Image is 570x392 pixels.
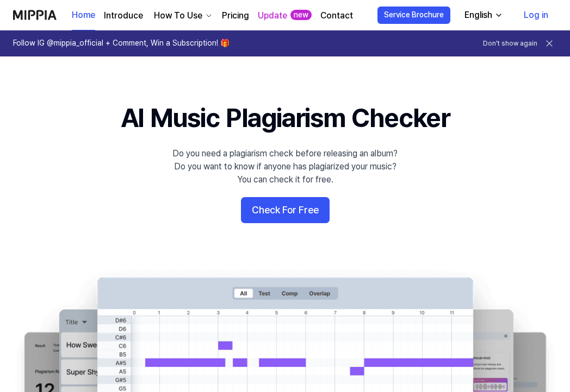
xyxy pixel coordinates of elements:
button: Check For Free [241,197,330,223]
div: How To Use [152,9,205,22]
button: English [456,4,510,26]
a: Pricing [222,9,249,22]
h1: Follow IG @mippia_official + Comment, Win a Subscription! 🎁 [13,38,230,49]
button: Service Brochure [377,7,450,24]
button: How To Use [152,9,213,22]
h1: AI Music Plagiarism Checker [121,100,450,136]
div: English [462,9,494,22]
a: Home [72,1,95,30]
a: Introduce [104,9,143,22]
div: new [290,10,312,21]
a: Contact [320,9,353,22]
button: Don't show again [483,39,537,48]
a: Update [258,9,287,22]
div: Do you need a plagiarism check before releasing an album? Do you want to know if anyone has plagi... [172,147,398,186]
